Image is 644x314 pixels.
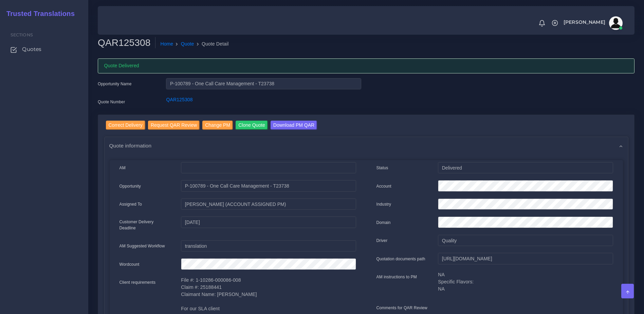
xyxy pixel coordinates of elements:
[609,16,623,30] img: avatar
[11,32,33,37] span: Sections
[148,121,200,130] input: Request QAR Review
[236,121,268,130] input: Clone Quote
[376,238,388,244] label: Driver
[119,243,165,249] label: AM Suggested Workflow
[166,97,192,102] a: QAR125308
[376,165,388,171] label: Status
[181,277,356,312] p: File #: 1-10286-000086-008 Claim #: 25188441 Claimant Name: [PERSON_NAME] For our SLA client
[560,16,625,30] a: [PERSON_NAME]avatar
[438,271,613,293] p: NA Specific Flavors: NA
[98,99,125,105] label: Quote Number
[119,165,126,171] label: AM
[181,40,194,48] a: Quote
[376,201,391,207] label: Industry
[194,40,229,48] li: Quote Detail
[98,81,132,87] label: Opportunity Name
[376,220,391,226] label: Domain
[2,10,75,18] h2: Trusted Translations
[119,279,156,285] label: Client requirements
[119,219,171,231] label: Customer Delivery Deadline
[5,42,83,56] a: Quotes
[98,37,155,49] h2: QAR125308
[119,201,142,207] label: Assigned To
[564,20,605,24] span: [PERSON_NAME]
[271,121,317,130] input: Download PM QAR
[22,46,41,53] span: Quotes
[98,58,634,73] div: Quote Delivered
[202,121,233,130] input: Change PM
[106,121,145,130] input: Correct Delivery
[105,137,628,154] div: Quote information
[376,256,425,262] label: Quotation documents path
[109,142,152,150] span: Quote information
[376,305,427,311] label: Comments for QAR Review
[160,40,173,48] a: Home
[119,183,141,189] label: Opportunity
[376,183,391,189] label: Account
[119,261,140,267] label: Wordcount
[2,8,75,19] a: Trusted Translations
[376,274,417,280] label: AM instructions to PM
[181,198,356,210] input: pm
